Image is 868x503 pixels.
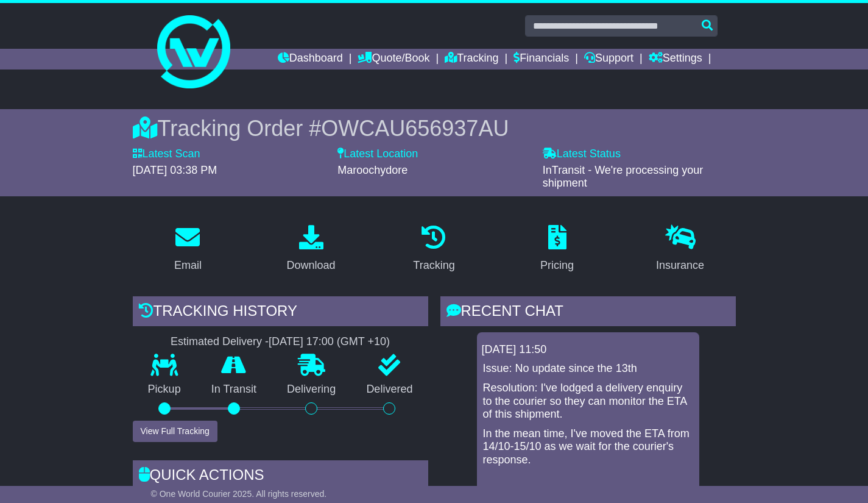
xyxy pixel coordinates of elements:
div: Tracking [413,257,454,274]
button: View Full Tracking [133,421,217,442]
div: Quick Actions [133,460,428,493]
p: Pickup [133,383,196,396]
div: [DATE] 11:50 [482,343,694,357]
div: Tracking history [133,296,428,329]
label: Latest Status [543,148,621,161]
p: Delivering [272,383,351,396]
a: Tracking [405,221,462,278]
div: [DATE] 17:00 (GMT +10) [269,335,390,349]
a: Email [166,221,210,278]
a: Quote/Book [358,49,429,70]
p: In Transit [196,383,272,396]
span: OWCAU656937AU [321,116,509,141]
span: © One World Courier 2025. All rights reserved. [151,489,327,499]
p: Resolution: I've lodged a delivery enquiry to the courier so they can monitor the ETA of this shi... [483,382,693,421]
a: Financials [513,49,569,70]
div: Tracking Order # [133,115,736,141]
div: Estimated Delivery - [133,335,428,349]
a: Download [278,221,343,278]
div: RECENT CHAT [440,296,736,329]
div: Insurance [656,257,704,274]
label: Latest Location [337,148,418,161]
div: Email [174,257,202,274]
div: Pricing [540,257,574,274]
a: Tracking [445,49,498,70]
a: Pricing [532,221,582,278]
a: Settings [649,49,702,70]
a: Dashboard [278,49,343,70]
p: Delivered [351,383,428,396]
a: Support [584,49,633,70]
span: Maroochydore [337,164,408,176]
span: InTransit - We're processing your shipment [543,164,704,190]
div: Download [286,257,335,274]
label: Latest Scan [133,148,200,161]
a: Insurance [648,221,712,278]
p: Issue: No update since the 13th [483,362,693,376]
span: [DATE] 03:38 PM [133,164,217,176]
p: In the mean time, I've moved the ETA from 14/10-15/10 as we wait for the courier's response. [483,427,693,467]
